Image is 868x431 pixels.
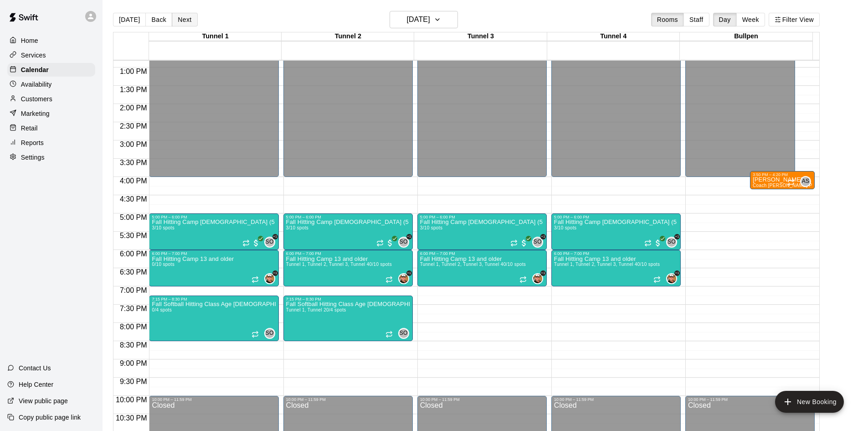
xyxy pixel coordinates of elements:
span: Ashley Schmalfeldt [804,176,811,187]
button: add [775,391,844,413]
div: Ryan Hoffman [398,273,409,284]
span: +1 [674,234,680,239]
div: 3:50 PM – 4:20 PM: Madison Lind w/ Schmalfeldt [750,171,815,189]
p: Reports [21,138,44,147]
div: 6:00 PM – 7:00 PM [554,251,678,256]
span: +1 [272,270,278,276]
span: 0/10 spots filled [637,262,660,267]
div: Ryan Hoffman [666,273,677,284]
span: Recurring event [376,239,384,247]
span: SO [266,238,274,247]
span: All customers have paid [653,239,663,248]
p: Calendar [21,65,49,74]
span: 1:00 PM [118,68,149,75]
div: Calendar [7,63,95,77]
div: 7:15 PM – 8:30 PM [152,297,276,301]
span: SO [400,238,408,247]
span: SO [534,238,542,247]
div: Shaun ODea [398,328,409,339]
span: 10:00 PM [113,396,149,404]
div: 10:00 PM – 11:59 PM [286,397,410,402]
a: Marketing [7,107,95,120]
img: Ryan Hoffman [265,274,274,283]
div: 10:00 PM – 11:59 PM [688,397,812,402]
div: 6:00 PM – 7:00 PM [286,251,410,256]
span: 6:00 PM [118,250,149,258]
span: Ryan Hoffman & 1 other [670,273,677,284]
span: Tunnel 1, Tunnel 2, Tunnel 3, Tunnel 4 [554,262,637,267]
span: Recurring event [385,276,393,283]
div: 6:00 PM – 7:00 PM [420,251,544,256]
span: 2:00 PM [118,104,149,112]
p: Customers [21,94,52,104]
span: +1 [406,270,412,276]
div: Tunnel 4 [547,32,680,41]
div: Availability [7,78,95,91]
div: Ryan Hoffman [532,273,543,284]
div: 5:00 PM – 6:00 PM [420,215,544,219]
div: Ryan Hoffman [264,273,275,284]
button: [DATE] [113,13,146,26]
img: Ryan Hoffman [533,274,542,283]
span: 3:00 PM [118,140,149,148]
a: Home [7,34,95,47]
img: Ryan Hoffman [667,274,676,283]
span: Recurring event [644,239,652,247]
div: Ashley Schmalfeldt [800,176,811,187]
span: 3/10 spots filled [286,225,308,230]
span: 3/10 spots filled [420,225,442,230]
span: Shaun ODea & 1 other [268,237,275,248]
p: View public page [19,396,68,405]
h6: [DATE] [407,13,430,26]
span: +1 [272,234,278,239]
div: 6:00 PM – 7:00 PM: Fall Hitting Camp 13 and older [417,250,547,286]
p: Availability [21,80,52,89]
div: Tunnel 2 [282,32,414,41]
button: Day [713,13,737,26]
span: Recurring event [653,276,661,283]
button: Filter View [769,13,820,26]
span: 9:00 PM [118,359,149,367]
span: Recurring event [252,276,259,283]
p: Retail [21,124,38,133]
span: 6:30 PM [118,268,149,276]
span: Shaun ODea & 1 other [536,237,543,248]
span: Recurring event [519,276,527,283]
button: Next [172,13,197,26]
div: 5:00 PM – 6:00 PM: Fall Hitting Camp 8-12 Years Old (5 O'Clock Session) [283,213,413,250]
span: Recurring event [252,331,259,338]
div: Customers [7,92,95,106]
span: 4:00 PM [118,177,149,185]
button: Staff [683,13,709,26]
a: Services [7,48,95,62]
span: SO [400,329,408,338]
p: Copy public page link [19,413,81,422]
div: 6:00 PM – 7:00 PM: Fall Hitting Camp 13 and older [551,250,681,286]
a: Settings [7,151,95,164]
span: 0/10 spots filled [370,262,392,267]
span: 9:30 PM [118,378,149,385]
div: 10:00 PM – 11:59 PM [152,397,276,402]
span: AS [802,177,810,186]
span: 0/4 spots filled [152,307,172,312]
div: Shaun ODea [398,237,409,248]
div: Bullpen [680,32,812,41]
div: Shaun ODea [666,237,677,248]
span: Shaun ODea [268,328,275,339]
div: Shaun ODea [532,237,543,248]
div: Shaun ODea [264,328,275,339]
span: +1 [540,234,546,239]
p: Help Center [19,380,53,389]
div: 7:15 PM – 8:30 PM [286,297,410,301]
button: [DATE] [390,11,458,28]
a: Reports [7,136,95,150]
div: 6:00 PM – 7:00 PM: Fall Hitting Camp 13 and older [149,250,278,286]
div: 5:00 PM – 6:00 PM [152,215,276,219]
span: 0/10 spots filled [503,262,526,267]
span: 4:30 PM [118,195,149,203]
div: 7:15 PM – 8:30 PM: Fall Softball Hitting Class Age 13 and Older [283,296,413,341]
